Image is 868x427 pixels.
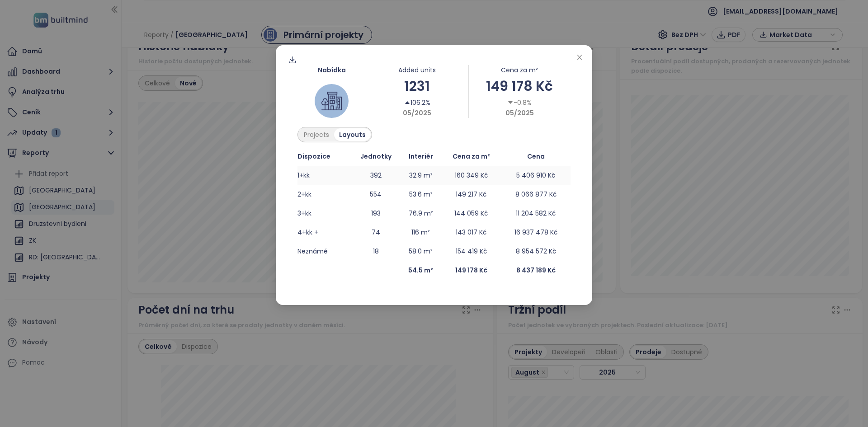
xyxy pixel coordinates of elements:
b: 8 437 189 Kč [516,266,556,275]
td: 193 [351,204,401,223]
div: Added units [366,65,468,75]
div: 05/2025 [469,108,571,118]
td: 53.6 m² [401,185,441,204]
td: 18 [351,242,401,261]
td: 143 017 Kč [441,223,501,242]
td: 76.9 m² [401,204,441,223]
div: 106.2% [404,98,430,108]
td: 3+kk [297,204,351,223]
button: Close [575,53,585,63]
td: 392 [351,166,401,185]
div: -0.8% [507,98,532,108]
td: 144 059 Kč [441,204,501,223]
span: Interiér [409,151,433,161]
td: 554 [351,185,401,204]
td: 58.0 m² [401,242,441,261]
td: 1+kk [297,166,351,185]
td: Neznámé [297,242,351,261]
b: 149 178 Kč [455,266,487,275]
td: 4+kk + [297,223,351,242]
img: house [321,91,342,111]
div: 05/2025 [366,108,468,118]
div: Layouts [334,128,371,141]
div: Projects [299,128,334,141]
span: Cena za m² [453,151,490,161]
td: 11 204 582 Kč [501,204,571,223]
span: close [576,54,583,61]
div: Cena za m² [469,65,571,75]
td: 160 349 Kč [441,166,501,185]
td: 32.9 m² [401,166,441,185]
b: 54.5 m² [408,266,433,275]
td: 149 217 Kč [441,185,501,204]
td: 154 419 Kč [441,242,501,261]
td: 2+kk [297,185,351,204]
td: 8 066 877 Kč [501,185,571,204]
div: 149 178 Kč [469,75,571,97]
div: Nabídka [297,65,366,75]
div: 1231 [366,75,468,97]
span: Jednotky [360,151,392,161]
span: caret-up [404,99,410,106]
td: 116 m² [401,223,441,242]
span: Cena [527,151,545,161]
td: 16 937 478 Kč [501,223,571,242]
td: 5 406 910 Kč [501,166,571,185]
span: caret-down [507,99,514,106]
td: 74 [351,223,401,242]
span: Dispozice [297,151,330,161]
td: 8 954 572 Kč [501,242,571,261]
